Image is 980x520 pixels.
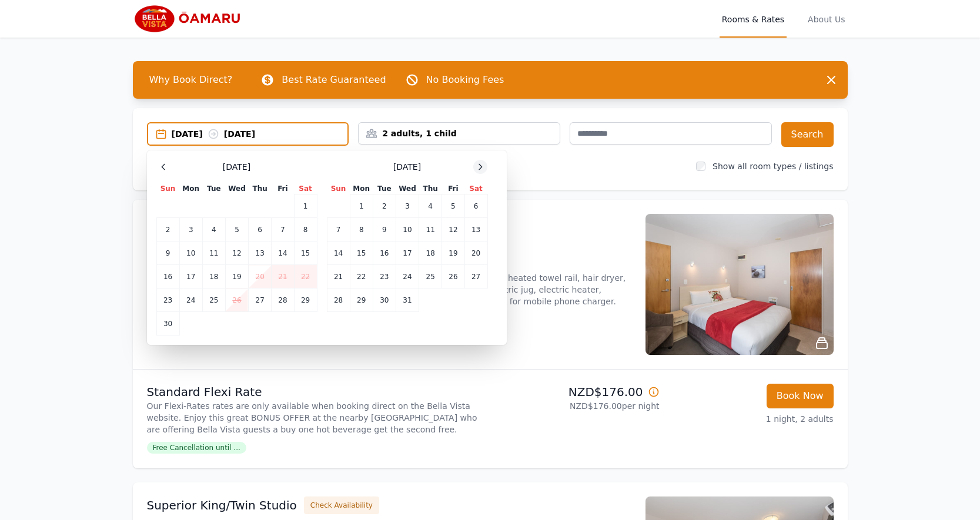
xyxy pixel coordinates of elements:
[767,384,834,408] button: Book Now
[350,265,373,288] td: 22
[373,218,396,241] td: 9
[464,265,487,288] td: 27
[294,194,317,218] td: 1
[249,288,272,312] td: 27
[202,241,225,265] td: 11
[147,497,297,514] h3: Superior King/Twin Studio
[304,496,379,514] button: Check Availability
[396,218,419,241] td: 10
[419,241,442,265] td: 18
[202,183,225,194] th: Tue
[419,265,442,288] td: 25
[396,265,419,288] td: 24
[272,288,294,312] td: 28
[669,413,834,425] p: 1 night, 2 adults
[225,265,248,288] td: 19
[464,194,487,218] td: 6
[225,183,248,194] th: Wed
[249,183,272,194] th: Thu
[156,218,179,241] td: 2
[272,218,294,241] td: 7
[419,218,442,241] td: 11
[396,183,419,194] th: Wed
[442,183,464,194] th: Fri
[327,288,350,312] td: 28
[272,183,294,194] th: Fri
[156,265,179,288] td: 16
[225,218,248,241] td: 5
[464,218,487,241] td: 13
[282,73,386,87] p: Best Rate Guaranteed
[419,194,442,218] td: 4
[373,241,396,265] td: 16
[713,162,833,171] label: Show all room types / listings
[373,288,396,312] td: 30
[426,73,504,87] p: No Booking Fees
[396,241,419,265] td: 17
[156,183,179,194] th: Sun
[373,265,396,288] td: 23
[327,241,350,265] td: 14
[350,241,373,265] td: 15
[350,194,373,218] td: 1
[781,122,834,147] button: Search
[294,241,317,265] td: 15
[133,5,246,33] img: Bella Vista Oamaru
[147,442,246,454] span: Free Cancellation until ...
[156,312,179,336] td: 30
[223,161,250,173] span: [DATE]
[272,241,294,265] td: 14
[373,183,396,194] th: Tue
[495,400,660,412] p: NZD$176.00 per night
[179,183,202,194] th: Mon
[147,400,486,435] p: Our Flexi-Rates rates are only available when booking direct on the Bella Vista website. Enjoy th...
[442,265,464,288] td: 26
[202,288,225,312] td: 25
[272,265,294,288] td: 21
[294,218,317,241] td: 8
[495,384,660,400] p: NZD$176.00
[202,265,225,288] td: 18
[464,183,487,194] th: Sat
[294,288,317,312] td: 29
[179,241,202,265] td: 10
[327,183,350,194] th: Sun
[294,265,317,288] td: 22
[249,218,272,241] td: 6
[156,288,179,312] td: 23
[350,183,373,194] th: Mon
[249,241,272,265] td: 13
[172,128,348,140] div: [DATE] [DATE]
[373,194,396,218] td: 2
[140,68,242,92] span: Why Book Direct?
[396,194,419,218] td: 3
[396,288,419,312] td: 31
[350,218,373,241] td: 8
[225,288,248,312] td: 26
[442,218,464,241] td: 12
[179,218,202,241] td: 3
[442,241,464,265] td: 19
[179,288,202,312] td: 24
[294,183,317,194] th: Sat
[327,265,350,288] td: 21
[202,218,225,241] td: 4
[156,241,179,265] td: 9
[350,288,373,312] td: 29
[393,161,421,173] span: [DATE]
[179,265,202,288] td: 17
[442,194,464,218] td: 5
[225,241,248,265] td: 12
[359,128,560,139] div: 2 adults, 1 child
[147,384,486,400] p: Standard Flexi Rate
[249,265,272,288] td: 20
[464,241,487,265] td: 20
[327,218,350,241] td: 7
[419,183,442,194] th: Thu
